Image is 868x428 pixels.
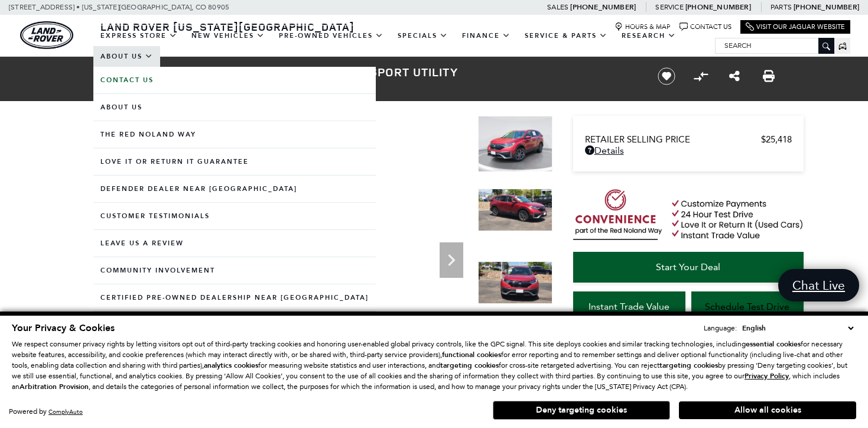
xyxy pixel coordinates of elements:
[93,284,376,311] a: Certified Pre-Owned Dealership near [GEOGRAPHIC_DATA]
[570,2,636,12] a: [PHONE_NUMBER]
[573,291,685,322] a: Instant Trade Value
[93,20,362,34] a: Land Rover [US_STATE][GEOGRAPHIC_DATA]
[656,261,720,273] span: Start Your Deal
[93,46,160,67] a: About Us
[100,76,154,85] b: Contact Us
[547,3,568,11] span: Sales
[272,25,391,46] a: Pre-Owned Vehicles
[585,134,761,145] span: Retailer Selling Price
[761,134,792,145] span: $25,418
[48,408,83,416] a: ComplyAuto
[93,148,376,175] a: Love It or Return It Guarantee
[659,361,718,370] strong: targeting cookies
[93,257,376,284] a: Community Involvement
[615,22,671,31] a: Hours & Map
[204,361,258,370] strong: analytics cookies
[763,69,775,83] a: Print this Pre-Owned 2021 Honda CR-V EX-L AWD 4D Sport Utility
[585,145,792,156] a: Details
[493,401,670,420] button: Deny targeting cookies
[93,67,376,93] a: Contact Us
[691,291,804,322] a: Schedule Test Drive
[184,25,272,46] a: New Vehicles
[440,361,499,370] strong: targeting cookies
[654,67,680,86] button: Save vehicle
[442,350,501,359] strong: functional cookies
[716,38,834,53] input: Search
[12,322,115,335] span: Your Privacy & Cookies
[93,94,376,121] a: About Us
[391,25,455,46] a: Specials
[93,25,184,46] a: EXPRESS STORE
[478,116,552,172] img: Used 2021 Radiant Red Metallic Honda EX-L image 1
[615,25,683,46] a: Research
[585,134,792,145] a: Retailer Selling Price $25,418
[771,3,792,11] span: Parts
[478,261,552,304] img: Used 2021 Radiant Red Metallic Honda EX-L image 3
[685,2,751,12] a: [PHONE_NUMBER]
[478,189,552,231] img: Used 2021 Radiant Red Metallic Honda EX-L image 2
[93,203,376,229] a: Customer Testimonials
[746,22,845,31] a: Visit Our Jaguar Website
[518,25,615,46] a: Service & Parts
[746,339,801,349] strong: essential cookies
[20,21,73,49] a: land-rover
[93,25,715,67] nav: Main Navigation
[19,382,89,391] strong: Arbitration Provision
[93,230,376,257] a: Leave Us A Review
[100,20,355,34] span: Land Rover [US_STATE][GEOGRAPHIC_DATA]
[93,176,376,202] a: Defender Dealer near [GEOGRAPHIC_DATA]
[705,301,789,312] span: Schedule Test Drive
[440,242,463,278] div: Next
[745,371,789,381] u: Privacy Policy
[455,25,518,46] a: Finance
[9,3,229,11] a: [STREET_ADDRESS] • [US_STATE][GEOGRAPHIC_DATA], CO 80905
[745,372,789,380] a: Privacy Policy
[12,339,856,392] p: We respect consumer privacy rights by letting visitors opt out of third-party tracking cookies an...
[9,408,83,416] div: Powered by
[692,67,710,85] button: Compare Vehicle
[794,2,859,12] a: [PHONE_NUMBER]
[778,269,859,301] a: Chat Live
[93,121,376,148] a: The Red Noland Way
[655,3,683,11] span: Service
[704,325,737,332] div: Language:
[786,277,851,293] span: Chat Live
[729,69,740,83] a: Share this Pre-Owned 2021 Honda CR-V EX-L AWD 4D Sport Utility
[680,22,732,31] a: Contact Us
[573,252,804,283] a: Start Your Deal
[739,322,856,334] select: Language Select
[20,21,73,49] img: Land Rover
[589,301,669,312] span: Instant Trade Value
[679,401,856,419] button: Allow all cookies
